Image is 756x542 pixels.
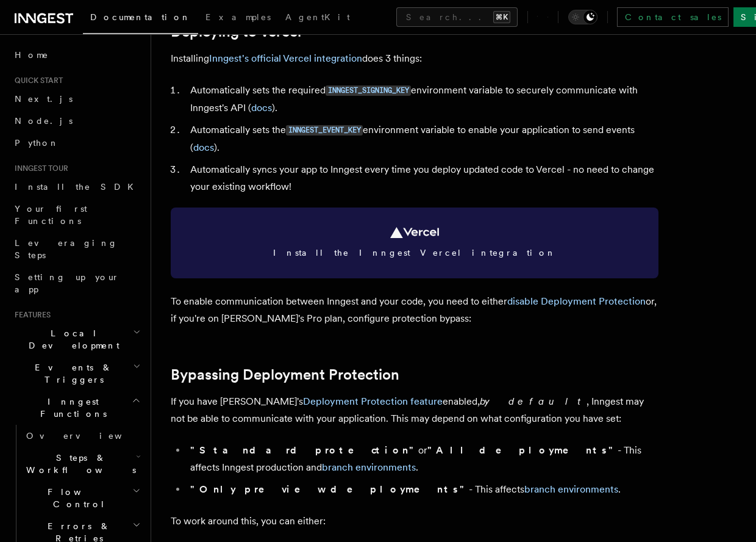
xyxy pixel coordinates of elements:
[205,12,271,22] span: Examples
[480,396,587,407] em: by default
[15,238,118,260] span: Leveraging Steps
[90,12,191,22] span: Documentation
[617,7,729,27] a: Contact sales
[171,208,658,278] a: Install the Inngest Vercel integration
[15,116,73,126] span: Node.js
[10,322,143,356] button: Local Development
[21,425,143,447] a: Overview
[568,10,597,24] button: Toggle dark mode
[10,198,143,232] a: Your first Functions
[187,442,658,476] li: or - This affects Inngest production and .
[507,295,646,307] a: disable Deployment Protection
[209,52,362,64] a: Inngest's official Vercel integration
[10,176,143,198] a: Install the SDK
[185,247,644,259] span: Install the Inngest Vercel integration
[286,125,363,135] code: INNGEST_EVENT_KEY
[278,4,357,33] a: AgentKit
[326,85,411,96] code: INNGEST_SIGNING_KEY
[171,50,658,67] p: Installing does 3 things:
[15,204,87,226] span: Your first Functions
[190,483,469,495] strong: "Only preview deployments"
[15,138,59,148] span: Python
[15,182,141,192] span: Install the SDK
[10,361,133,386] span: Events & Triggers
[10,310,51,320] span: Features
[15,49,49,61] span: Home
[322,461,416,473] a: branch environments
[396,7,518,27] button: Search...⌘K
[10,132,143,154] a: Python
[10,391,143,425] button: Inngest Functions
[10,327,133,352] span: Local Development
[10,76,63,85] span: Quick start
[251,102,272,114] a: docs
[286,124,363,135] a: INNGEST_EVENT_KEY
[26,431,152,441] span: Overview
[21,481,143,515] button: Flow Control
[10,266,143,300] a: Setting up your app
[427,444,618,456] strong: "All deployments"
[21,447,143,481] button: Steps & Workflows
[10,44,143,66] a: Home
[171,293,658,327] p: To enable communication between Inngest and your code, you need to either or, if you're on [PERSO...
[187,82,658,117] li: Automatically sets the required environment variable to securely communicate with Inngest's API ( ).
[10,88,143,110] a: Next.js
[171,513,658,530] p: To work around this, you can either:
[171,393,658,427] p: If you have [PERSON_NAME]'s enabled, , Inngest may not be able to communicate with your applicati...
[198,4,278,33] a: Examples
[193,142,214,153] a: docs
[190,444,418,456] strong: "Standard protection"
[21,486,132,510] span: Flow Control
[171,366,399,383] a: Bypassing Deployment Protection
[10,396,132,420] span: Inngest Functions
[15,272,119,294] span: Setting up your app
[10,164,68,173] span: Inngest tour
[10,232,143,266] a: Leveraging Steps
[83,4,198,34] a: Documentation
[187,161,658,195] li: Automatically syncs your app to Inngest every time you deploy updated code to Vercel - no need to...
[524,483,618,495] a: branch environments
[326,84,411,96] a: INNGEST_SIGNING_KEY
[15,94,73,104] span: Next.js
[21,452,136,476] span: Steps & Workflows
[303,396,443,407] a: Deployment Protection feature
[187,121,658,156] li: Automatically sets the environment variable to enable your application to send events ( ).
[285,12,350,22] span: AgentKit
[10,110,143,132] a: Node.js
[493,11,510,23] kbd: ⌘K
[187,481,658,498] li: - This affects .
[10,356,143,391] button: Events & Triggers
